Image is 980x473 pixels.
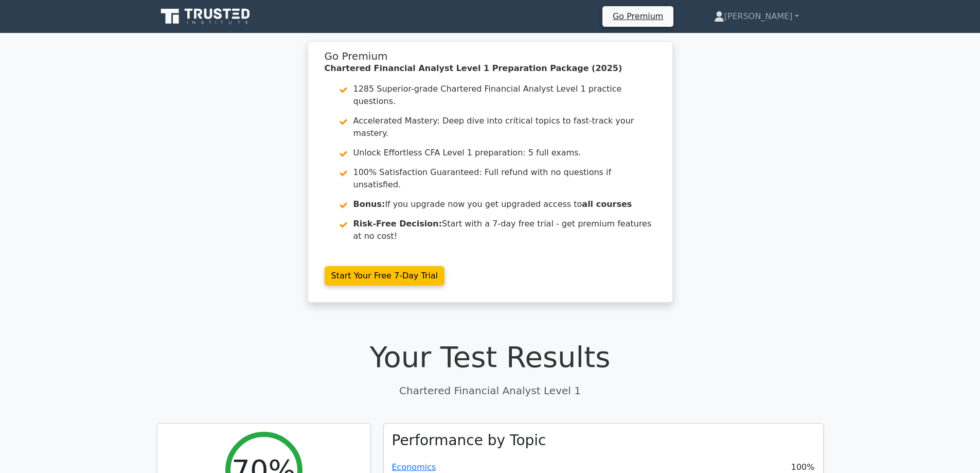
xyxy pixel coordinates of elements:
[392,462,436,472] a: Economics
[689,6,824,27] a: [PERSON_NAME]
[392,432,546,449] h3: Performance by Topic
[607,9,669,23] a: Go Premium
[325,266,445,286] a: Start Your Free 7-Day Trial
[157,340,824,374] h1: Your Test Results
[157,383,824,398] p: Chartered Financial Analyst Level 1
